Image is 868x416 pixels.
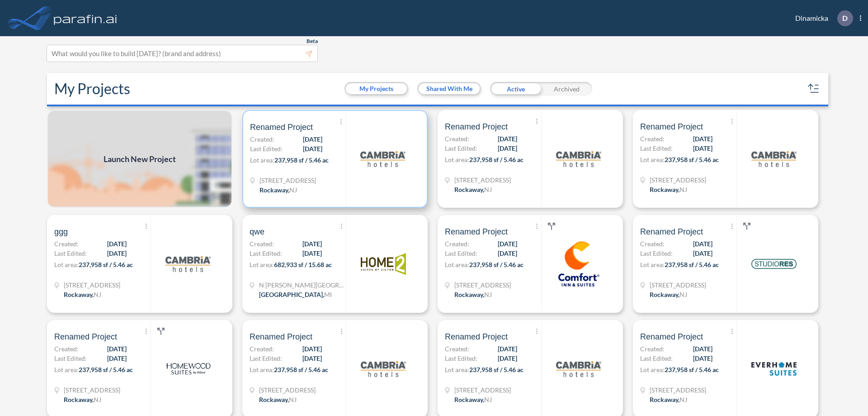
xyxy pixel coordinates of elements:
span: MI [324,291,332,298]
span: [DATE] [498,134,517,143]
div: Rockaway, NJ [650,395,687,404]
span: [DATE] [693,344,712,354]
span: Created: [445,134,469,143]
span: Renamed Project [445,121,508,132]
span: [DATE] [303,134,322,144]
span: Rockaway , [454,291,484,298]
span: NJ [484,186,492,193]
span: 321 Mt Hope Ave [259,385,316,395]
span: Launch New Project [104,153,176,165]
span: Created: [250,239,274,249]
span: NJ [679,396,687,403]
span: 321 Mt Hope Ave [64,385,120,395]
span: [DATE] [693,143,712,153]
div: Rockaway, NJ [64,290,101,299]
span: Rockaway , [259,396,289,403]
span: Lot area: [250,156,274,164]
h2: My Projects [54,80,130,97]
div: Rockaway, NJ [454,290,492,299]
span: Last Edited: [445,143,477,153]
span: 237,958 sf / 5.46 ac [274,366,328,373]
div: Rockaway, NJ [650,290,687,299]
span: Created: [640,134,665,143]
span: Rockaway , [650,186,679,193]
div: Archived [541,82,592,96]
div: Dinamicka [782,10,861,26]
span: [DATE] [303,144,322,153]
span: Rockaway , [259,186,289,194]
span: [DATE] [107,354,127,363]
span: Lot area: [445,261,469,268]
span: 237,958 sf / 5.46 ac [665,366,719,373]
span: Lot area: [640,156,665,163]
span: [DATE] [498,354,517,363]
span: NJ [289,396,297,403]
span: 237,958 sf / 5.46 ac [79,366,133,373]
span: 321 Mt Hope Ave [64,280,120,290]
span: Created: [640,344,665,354]
span: 321 Mt Hope Ave [259,176,316,185]
img: logo [556,346,601,392]
span: Renamed Project [250,331,312,342]
div: Rockaway, NJ [454,185,492,194]
span: [DATE] [498,344,517,354]
span: qwe [250,226,264,237]
span: [DATE] [107,249,127,258]
span: Created: [250,134,274,144]
span: Lot area: [445,156,469,163]
img: logo [556,241,601,287]
img: logo [361,241,406,287]
span: Lot area: [54,261,79,268]
div: Rockaway, NJ [650,185,687,194]
span: Renamed Project [640,226,703,237]
span: Renamed Project [445,331,508,342]
span: Lot area: [640,366,665,373]
span: Renamed Project [640,121,703,132]
span: 237,958 sf / 5.46 ac [469,366,524,373]
span: [DATE] [693,239,712,249]
span: [DATE] [498,239,517,249]
span: [DATE] [302,344,322,354]
span: Lot area: [640,261,665,268]
div: Rockaway, NJ [454,395,492,404]
span: 321 Mt Hope Ave [650,280,706,290]
span: [DATE] [498,249,517,258]
span: [DATE] [693,134,712,143]
span: Created: [640,239,665,249]
span: Last Edited: [640,354,673,363]
span: 321 Mt Hope Ave [454,280,511,290]
span: [DATE] [693,249,712,258]
span: NJ [289,186,297,194]
span: [DATE] [107,344,127,354]
span: Created: [250,344,274,354]
span: ggg [54,226,68,237]
p: D [842,14,848,22]
span: Last Edited: [250,354,282,363]
span: [DATE] [302,239,322,249]
span: 237,958 sf / 5.46 ac [469,156,524,163]
span: Rockaway , [650,396,679,403]
span: Last Edited: [445,354,477,363]
span: NJ [679,186,687,193]
span: 682,933 sf / 15.68 ac [274,261,332,268]
span: 321 Mt Hope Ave [650,175,706,185]
span: [DATE] [302,249,322,258]
span: Rockaway , [650,291,679,298]
span: Rockaway , [454,186,484,193]
span: Lot area: [445,366,469,373]
span: Last Edited: [445,249,477,258]
span: Lot area: [54,366,79,373]
span: NJ [484,291,492,298]
span: Rockaway , [64,396,94,403]
span: [DATE] [693,354,712,363]
span: NJ [94,396,101,403]
span: Last Edited: [640,143,673,153]
span: 237,958 sf / 5.46 ac [79,261,133,268]
span: 321 Mt Hope Ave [454,385,511,395]
div: Rockaway, NJ [259,395,297,404]
span: [GEOGRAPHIC_DATA] , [259,291,324,298]
span: Last Edited: [640,249,673,258]
span: Rockaway , [454,396,484,403]
button: My Projects [346,83,407,94]
span: 237,958 sf / 5.46 ac [469,261,524,268]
